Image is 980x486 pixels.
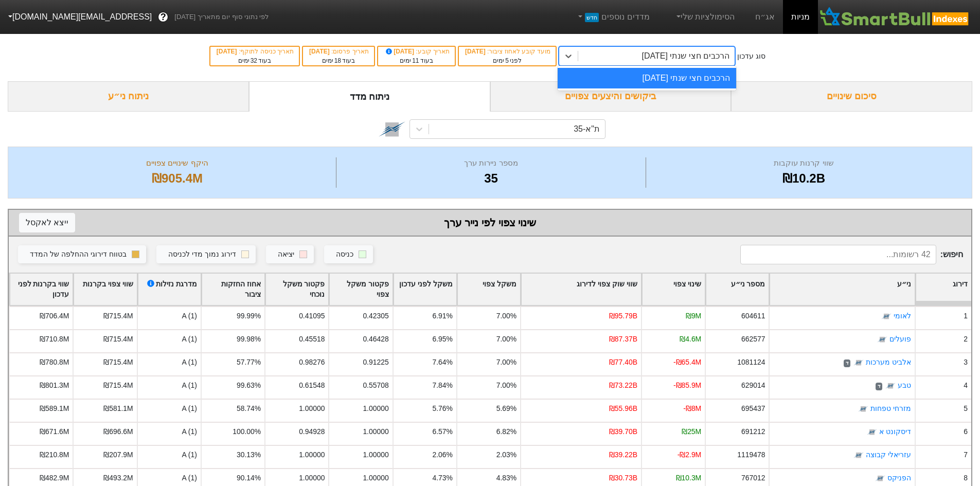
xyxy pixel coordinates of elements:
[10,274,73,305] div: Toggle SortBy
[339,157,643,169] div: מספר ניירות ערך
[137,306,201,329] div: A (1)
[496,380,516,391] div: 7.00%
[853,358,864,368] img: tase link
[496,449,516,460] div: 2.03%
[433,334,453,345] div: 6.95%
[680,334,701,345] div: ₪4.6M
[916,274,971,305] div: Toggle SortBy
[879,428,911,436] a: דיסקונט א
[898,382,911,390] a: טבע
[676,473,702,483] div: ₪10.3M
[299,403,325,414] div: 1.00000
[237,380,261,391] div: 99.63%
[237,357,261,368] div: 57.77%
[156,245,256,264] button: דירוג נמוך מדי לכניסה
[876,383,882,391] span: ד
[19,215,961,230] div: שינוי צפוי לפי נייר ערך
[40,380,69,391] div: ₪801.3M
[339,169,643,188] div: 35
[964,449,968,460] div: 7
[737,357,765,368] div: 1081124
[336,249,353,260] div: כניסה
[964,380,968,391] div: 4
[881,312,892,322] img: tase link
[363,403,388,414] div: 1.00000
[740,245,936,264] input: 42 רשומות...
[103,357,133,368] div: ₪715.4M
[558,68,736,88] div: הרכבים חצי שנתי [DATE]
[642,274,705,305] div: Toggle SortBy
[309,48,331,55] span: [DATE]
[496,403,516,414] div: 5.69%
[216,56,294,65] div: בעוד ימים
[174,12,269,22] span: לפי נתוני סוף יום מתאריך [DATE]
[870,405,911,413] a: מזרחי טפחות
[964,473,968,483] div: 8
[237,311,261,321] div: 99.99%
[490,81,732,112] div: ביקושים והיצעים צפויים
[853,451,864,461] img: tase link
[383,47,450,56] div: תאריך קובע :
[433,449,453,460] div: 2.06%
[670,7,739,27] a: הסימולציות שלי
[740,245,963,264] span: חיפוש :
[18,245,146,264] button: בטווח דירוגי ההחלפה של המדד
[887,474,911,482] a: הפניקס
[964,334,968,345] div: 2
[686,311,701,321] div: ₪9M
[496,426,516,437] div: 6.82%
[299,449,325,460] div: 1.00000
[412,57,419,64] span: 11
[265,274,328,305] div: Toggle SortBy
[741,473,765,483] div: 767012
[161,10,166,24] span: ?
[433,357,453,368] div: 7.64%
[40,403,69,414] div: ₪589.1M
[673,357,701,368] div: -₪65.4M
[299,380,325,391] div: 0.61548
[138,274,201,305] div: Toggle SortBy
[40,449,69,460] div: ₪210.8M
[237,334,261,345] div: 99.98%
[137,399,201,422] div: A (1)
[818,7,972,27] img: SmartBull
[379,116,405,142] img: tase link
[363,311,388,321] div: 0.42305
[363,357,388,368] div: 0.91225
[867,427,877,438] img: tase link
[19,213,75,232] button: ייצא לאקסל
[40,473,69,483] div: ₪482.9M
[433,380,453,391] div: 7.84%
[40,426,69,437] div: ₪671.6M
[8,81,249,112] div: ניתוח ני״ע
[299,311,325,321] div: 0.41095
[40,311,69,321] div: ₪706.4M
[894,312,911,320] a: לאומי
[496,311,516,321] div: 7.00%
[308,47,369,56] div: תאריך פרסום :
[146,279,197,300] div: מדרגת נזילות
[609,357,637,368] div: ₪77.40B
[168,249,236,260] div: דירוג נמוך מדי לכניסה
[202,274,264,305] div: Toggle SortBy
[103,473,133,483] div: ₪493.2M
[866,451,911,459] a: עזריאלי קבוצה
[457,274,520,305] div: Toggle SortBy
[877,335,887,345] img: tase link
[521,274,641,305] div: Toggle SortBy
[103,380,133,391] div: ₪715.4M
[496,334,516,345] div: 7.00%
[875,474,885,484] img: tase link
[299,426,325,437] div: 0.94928
[642,50,730,62] div: הרכבים חצי שנתי [DATE]
[866,358,911,367] a: אלביט מערכות
[858,404,868,415] img: tase link
[237,403,261,414] div: 58.74%
[770,274,914,305] div: Toggle SortBy
[329,274,392,305] div: Toggle SortBy
[741,334,765,345] div: 662577
[103,334,133,345] div: ₪715.4M
[266,245,314,264] button: יציאה
[363,426,388,437] div: 1.00000
[741,380,765,391] div: 629014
